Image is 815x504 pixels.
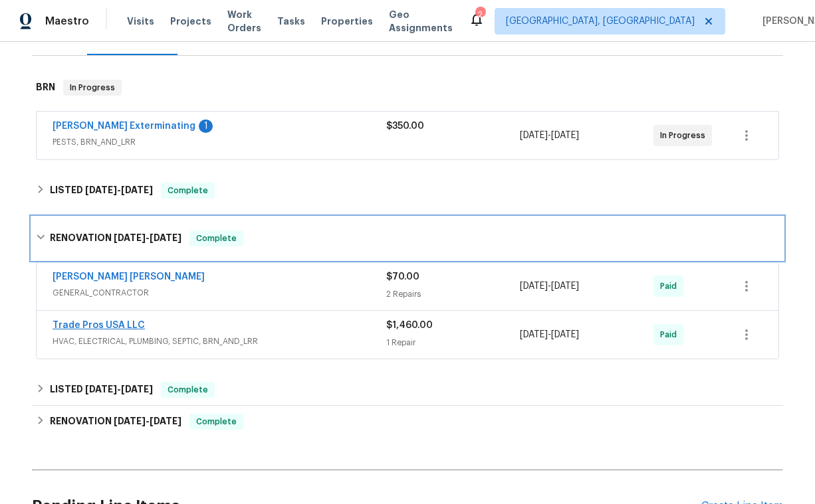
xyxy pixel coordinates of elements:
[121,185,153,195] span: [DATE]
[121,384,153,394] span: [DATE]
[114,416,181,426] span: -
[551,131,579,140] span: [DATE]
[85,185,153,195] span: -
[386,272,419,282] span: $70.00
[127,15,154,28] span: Visits
[150,416,181,426] span: [DATE]
[114,416,146,426] span: [DATE]
[389,8,453,35] span: Geo Assignments
[551,282,579,291] span: [DATE]
[45,15,89,28] span: Maestro
[386,288,520,301] div: 2 Repairs
[520,328,579,341] span: -
[170,15,211,28] span: Projects
[475,8,485,21] div: 2
[32,175,783,207] div: LISTED [DATE]-[DATE]Complete
[386,321,433,330] span: $1,460.00
[520,330,548,339] span: [DATE]
[50,382,153,398] h6: LISTED
[85,185,117,195] span: [DATE]
[199,120,213,133] div: 1
[551,330,579,339] span: [DATE]
[53,272,205,282] a: [PERSON_NAME] [PERSON_NAME]
[277,17,305,26] span: Tasks
[114,233,146,242] span: [DATE]
[506,15,695,28] span: [GEOGRAPHIC_DATA], [GEOGRAPHIC_DATA]
[53,122,195,131] a: [PERSON_NAME] Exterminating
[321,15,373,28] span: Properties
[191,232,242,245] span: Complete
[191,415,242,428] span: Complete
[85,384,153,394] span: -
[50,414,181,430] h6: RENOVATION
[36,80,55,96] h6: BRN
[114,233,181,242] span: -
[50,183,153,199] h6: LISTED
[85,384,117,394] span: [DATE]
[53,286,386,299] span: GENERAL_CONTRACTOR
[64,81,120,94] span: In Progress
[520,282,548,291] span: [DATE]
[53,335,386,348] span: HVAC, ELECTRICAL, PLUMBING, SEPTIC, BRN_AND_LRR
[386,336,520,349] div: 1 Repair
[660,328,682,341] span: Paid
[150,233,181,242] span: [DATE]
[32,374,783,406] div: LISTED [DATE]-[DATE]Complete
[386,122,424,131] span: $350.00
[227,8,261,35] span: Work Orders
[520,280,579,293] span: -
[32,406,783,438] div: RENOVATION [DATE]-[DATE]Complete
[53,321,145,330] a: Trade Pros USA LLC
[32,66,783,109] div: BRN In Progress
[660,129,711,142] span: In Progress
[162,383,213,396] span: Complete
[162,184,213,197] span: Complete
[660,280,682,293] span: Paid
[520,129,579,142] span: -
[520,131,548,140] span: [DATE]
[53,135,386,149] span: PESTS, BRN_AND_LRR
[50,230,181,246] h6: RENOVATION
[32,217,783,260] div: RENOVATION [DATE]-[DATE]Complete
